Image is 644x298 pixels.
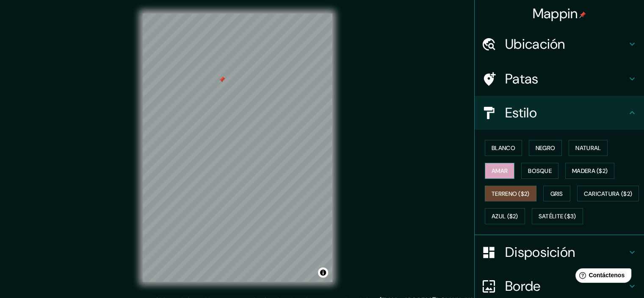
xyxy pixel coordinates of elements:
[577,186,639,202] button: Caricatura ($2)
[543,186,570,202] button: Gris
[492,190,530,198] font: Terreno ($2)
[572,167,608,175] font: Madera ($2)
[536,144,556,152] font: Negro
[475,96,644,130] div: Estilo
[584,190,633,198] font: Caricatura ($2)
[143,14,332,282] canvas: Mapa
[532,208,583,224] button: Satélite ($3)
[505,35,565,53] font: Ubicación
[569,140,608,156] button: Natural
[528,167,552,175] font: Bosque
[485,208,525,224] button: Azul ($2)
[539,213,576,220] font: Satélite ($3)
[521,163,558,179] button: Bosque
[550,190,563,198] font: Gris
[492,213,518,220] font: Azul ($2)
[579,11,586,18] img: pin-icon.png
[505,243,575,261] font: Disposición
[485,163,514,179] button: Amar
[475,27,644,61] div: Ubicación
[505,277,541,295] font: Borde
[505,70,539,88] font: Patas
[485,140,522,156] button: Blanco
[475,235,644,269] div: Disposición
[569,265,635,289] iframe: Lanzador de widgets de ayuda
[492,144,515,152] font: Blanco
[565,163,614,179] button: Madera ($2)
[533,5,578,22] font: Mappin
[529,140,562,156] button: Negro
[475,62,644,96] div: Patas
[575,144,601,152] font: Natural
[485,186,536,202] button: Terreno ($2)
[492,167,508,175] font: Amar
[505,104,537,122] font: Estilo
[318,267,328,278] button: Activar o desactivar atribución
